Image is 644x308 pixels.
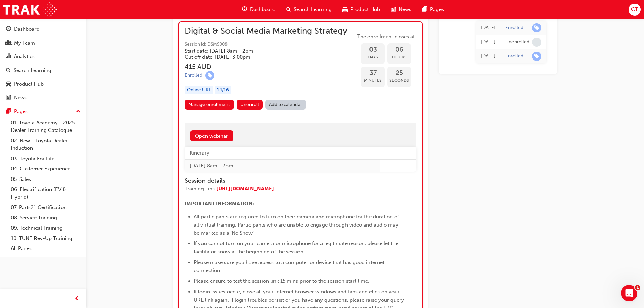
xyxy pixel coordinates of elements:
span: Product Hub [350,6,380,14]
span: Minutes [361,77,385,85]
span: Session id: DSMS008 [185,41,347,48]
button: DashboardMy TeamAnalyticsSearch LearningProduct HubNews [3,22,84,105]
th: Itinerary [185,147,380,159]
a: Open webinar [190,130,233,141]
a: Search Learning [3,64,84,77]
button: Unenroll [237,100,263,110]
span: Search Learning [294,6,332,14]
span: learningRecordVerb_NONE-icon [532,38,541,47]
div: Enrolled [505,53,523,60]
span: learningRecordVerb_ENROLL-icon [205,71,214,80]
span: learningRecordVerb_ENROLL-icon [532,52,541,61]
a: guage-iconDashboard [237,3,281,17]
div: 14 / 16 [215,86,231,95]
span: people-icon [6,40,11,46]
span: prev-icon [74,294,79,303]
span: search-icon [6,68,11,74]
div: Search Learning [14,67,51,74]
span: Pages [430,6,444,14]
span: Dashboard [250,6,276,14]
a: news-iconNews [385,3,417,17]
a: 04. Customer Experience [8,164,84,174]
a: car-iconProduct Hub [337,3,385,17]
a: Add to calendar [265,100,306,110]
span: up-icon [76,107,81,116]
div: Enrolled [185,72,202,79]
span: IMPORTANT INFORMATION: [185,200,254,207]
span: News [399,6,411,14]
div: Dashboard [14,25,40,33]
span: pages-icon [6,109,11,115]
td: [DATE] 8am - 2pm [185,159,380,172]
div: My Team [14,39,35,47]
span: 25 [387,69,411,77]
div: Enrolled [505,25,523,31]
a: Dashboard [3,23,84,35]
h4: Session details [185,177,404,185]
span: chart-icon [6,54,11,60]
span: pages-icon [422,5,427,14]
a: 06. Electrification (EV & Hybrid) [8,184,84,202]
button: Pages [3,105,84,118]
span: 03 [361,46,385,54]
div: News [14,94,27,102]
span: learningRecordVerb_ENROLL-icon [532,23,541,32]
a: 01. Toyota Academy - 2025 Dealer Training Catalogue [8,118,84,136]
div: Wed Jul 16 2025 10:16:15 GMT+0800 (Australian Western Standard Time) [481,24,495,32]
span: guage-icon [6,26,11,32]
a: [URL][DOMAIN_NAME] [216,186,274,192]
span: Seconds [387,77,411,85]
a: 02. New - Toyota Dealer Induction [8,136,84,153]
span: Days [361,53,385,61]
span: Training Link: [185,186,216,192]
span: Digital & Social Media Marketing Strategy [185,27,347,35]
a: pages-iconPages [417,3,449,17]
div: Pages [14,108,28,115]
button: CT [629,4,641,16]
a: 08. Service Training [8,213,84,223]
a: 05. Sales [8,174,84,185]
a: Product Hub [3,78,84,90]
h3: 415 AUD [185,63,347,71]
span: CT [631,6,638,14]
span: car-icon [6,81,11,87]
a: My Team [3,37,84,49]
span: Please make sure you have access to a computer or device that has good internet connection. [194,259,386,274]
a: 10. TUNE Rev-Up Training [8,233,84,244]
h5: Start date: [DATE] 8am - 2pm [185,48,336,54]
span: 37 [361,69,385,77]
span: Please ensure to test the session link 15 mins prior to the session start time. [194,278,369,284]
div: Mon Jan 06 2025 14:46:12 GMT+0800 (Australian Western Standard Time) [481,52,495,60]
img: Trak [3,2,57,17]
a: News [3,92,84,104]
div: Online URL [185,86,213,95]
a: Manage enrollment [185,100,234,110]
a: search-iconSearch Learning [281,3,337,17]
div: Product Hub [14,80,44,88]
a: All Pages [8,243,84,254]
h5: Cut off date: [DATE] 3:00pm [185,54,336,60]
span: guage-icon [242,5,247,14]
span: 06 [387,46,411,54]
div: Analytics [14,53,35,61]
span: All participants are required to turn on their camera and microphone for the duration of all virt... [194,214,400,236]
iframe: Intercom live chat [621,285,637,301]
a: Analytics [3,50,84,63]
span: If you cannot turn on your camera or microphone for a legitimate reason, please let the facilitat... [194,240,400,255]
div: Wed Jul 16 2025 10:12:00 GMT+0800 (Australian Western Standard Time) [481,38,495,46]
span: news-icon [391,5,396,14]
span: search-icon [286,5,291,14]
span: car-icon [342,5,348,14]
a: 09. Technical Training [8,223,84,233]
a: 03. Toyota For Life [8,153,84,164]
span: The enrollment closes at [356,33,416,41]
span: 1 [635,285,640,290]
button: Digital & Social Media Marketing StrategySession id: DSMS008Start date: [DATE] 8am - 2pm Cut off ... [185,27,416,112]
span: Unenroll [240,102,259,108]
a: 07. Parts21 Certification [8,202,84,213]
span: news-icon [6,95,11,101]
div: Unenrolled [505,39,529,45]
